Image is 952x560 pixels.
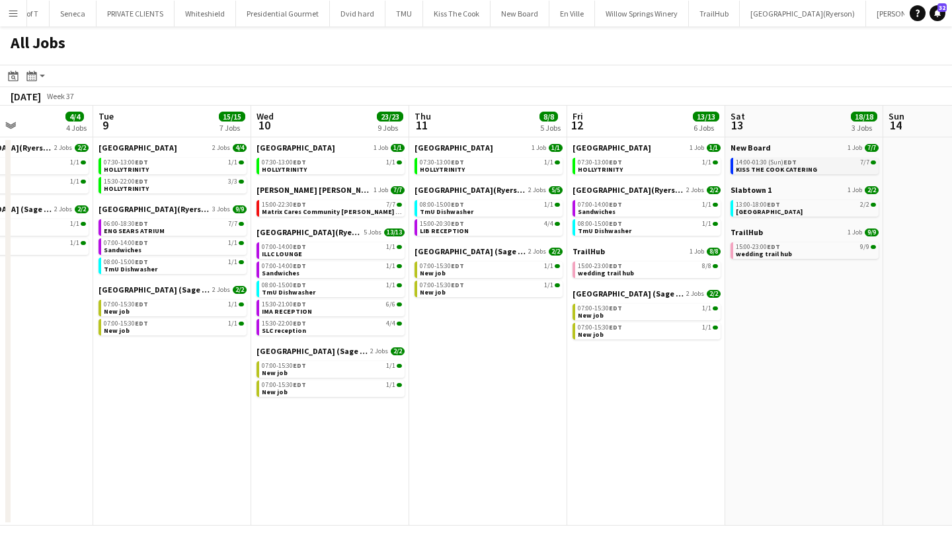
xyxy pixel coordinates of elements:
[135,219,148,228] span: EDT
[415,143,493,153] span: Holy Trinity School
[420,207,473,216] span: TmU Dishwasher
[736,159,797,166] span: 14:00-01:30 (Sun)
[386,382,395,388] span: 1/1
[262,288,315,297] span: TmU Dishwasher
[104,177,244,192] a: 15:30-22:00EDT3/3HOLLYTRINITY
[578,165,623,174] span: HOLLYTRINITY
[385,1,423,26] button: TMU
[262,158,402,173] a: 07:30-13:00EDT1/1HOLLYTRINITY
[293,281,306,289] span: EDT
[104,238,244,254] a: 07:00-14:00EDT1/1Sandwiches
[262,382,306,388] span: 07:00-15:30
[228,259,237,265] span: 1/1
[731,227,879,262] div: TrailHub1 Job9/915:00-23:00EDT9/9wedding trail hub
[293,200,306,209] span: EDT
[415,143,563,185] div: [GEOGRAPHIC_DATA]1 Job1/107:30-13:00EDT1/1HOLLYTRINITY
[99,285,210,295] span: Villanova College (Sage Dining)
[736,165,817,174] span: KISS THE COOK CATERING
[257,185,405,195] a: [PERSON_NAME] [PERSON_NAME]1 Job7/7
[262,281,402,296] a: 08:00-15:00EDT1/1TmU Dishwasher
[415,110,431,122] span: Thu
[386,363,395,369] span: 1/1
[420,158,560,173] a: 07:30-13:00EDT1/1HOLLYTRINITY
[104,301,148,308] span: 07:00-15:30
[99,204,247,285] div: [GEOGRAPHIC_DATA](Ryerson)3 Jobs9/906:00-18:30EDT7/7ENG SEARS ATRIUM07:00-14:00EDT1/1Sandwiches08...
[740,1,866,26] button: [GEOGRAPHIC_DATA](Ryerson)
[573,185,721,195] a: [GEOGRAPHIC_DATA](Ryerson)2 Jobs2/2
[262,326,306,335] span: SLC reception
[70,240,79,246] span: 1/1
[731,185,879,195] a: Slabtown 11 Job2/2
[104,307,130,316] span: New job
[257,227,405,237] a: [GEOGRAPHIC_DATA](Ryerson)5 Jobs13/13
[573,185,721,246] div: [GEOGRAPHIC_DATA](Ryerson)2 Jobs2/207:00-14:00EDT1/1Sandwiches08:00-15:00EDT1/1TmU Dishwasher
[573,289,721,342] div: [GEOGRAPHIC_DATA] (Sage Dining)2 Jobs2/207:00-15:30EDT1/1New job07:00-15:30EDT1/1New job
[544,282,553,289] span: 1/1
[219,112,245,122] span: 15/15
[573,143,721,185] div: [GEOGRAPHIC_DATA]1 Job1/107:30-13:00EDT1/1HOLLYTRINITY
[767,200,780,209] span: EDT
[731,143,879,185] div: New Board1 Job7/714:00-01:30 (Sun)EDT7/7KISS THE COOK CATERING
[420,263,464,269] span: 07:00-15:30
[257,110,274,122] span: Wed
[544,201,553,208] span: 1/1
[135,238,148,247] span: EDT
[731,110,745,122] span: Sat
[451,200,464,209] span: EDT
[736,207,803,216] span: Slabtown
[578,200,718,215] a: 07:00-14:00EDT1/1Sandwiches
[262,368,288,377] span: New job
[736,250,792,258] span: wedding trail hub
[767,242,780,251] span: EDT
[578,263,622,269] span: 15:00-23:00
[11,90,41,103] div: [DATE]
[233,286,247,294] span: 2/2
[70,159,79,166] span: 1/1
[104,159,148,166] span: 07:30-13:00
[262,244,306,250] span: 07:00-14:00
[420,281,560,296] a: 07:00-15:30EDT1/1New job
[729,118,745,133] span: 13
[573,289,684,298] span: Villanova College (Sage Dining)
[573,110,583,122] span: Fri
[97,1,175,26] button: PRIVATE CLIENTS
[255,118,274,133] span: 10
[99,204,247,214] a: [GEOGRAPHIC_DATA](Ryerson)3 Jobs9/9
[573,246,721,289] div: TrailHub1 Job8/815:00-23:00EDT8/8wedding trail hub
[236,1,330,26] button: Presidential Gourmet
[865,144,879,152] span: 7/7
[578,262,718,277] a: 15:00-23:00EDT8/8wedding trail hub
[70,178,79,185] span: 1/1
[702,263,711,269] span: 8/8
[415,143,563,153] a: [GEOGRAPHIC_DATA]1 Job1/1
[104,184,149,193] span: HOLLYTRINITY
[262,320,306,327] span: 15:30-22:00
[783,158,797,166] span: EDT
[386,263,395,269] span: 1/1
[257,227,405,346] div: [GEOGRAPHIC_DATA](Ryerson)5 Jobs13/1307:00-14:00EDT1/1ILLC LOUNGE07:00-14:00EDT1/1Sandwiches08:00...
[451,262,464,270] span: EDT
[686,186,704,194] span: 2 Jobs
[851,112,877,122] span: 18/18
[544,263,553,269] span: 1/1
[578,324,622,331] span: 07:00-15:30
[104,246,141,254] span: Sandwiches
[549,1,595,26] button: En Ville
[99,143,247,204] div: [GEOGRAPHIC_DATA]2 Jobs4/407:30-13:00EDT1/1HOLLYTRINITY15:30-22:00EDT3/3HOLLYTRINITY
[609,219,622,228] span: EDT
[386,159,395,166] span: 1/1
[415,246,563,300] div: [GEOGRAPHIC_DATA] (Sage Dining)2 Jobs2/207:00-15:30EDT1/1New job07:00-15:30EDT1/1New job
[860,244,869,250] span: 9/9
[377,112,403,122] span: 23/23
[262,300,402,315] a: 15:30-21:00EDT6/6IMA RECEPTION
[104,265,157,273] span: TmU Dishwasher
[257,143,405,153] a: [GEOGRAPHIC_DATA]1 Job1/1
[391,347,405,355] span: 2/2
[386,201,395,208] span: 7/7
[175,1,236,26] button: Whiteshield
[262,301,306,308] span: 15:30-21:00
[578,227,631,235] span: TmU Dishwasher
[871,160,876,164] span: 7/7
[257,185,405,227] div: [PERSON_NAME] [PERSON_NAME]1 Job7/715:00-22:30EDT7/7Matrix Cares Community [PERSON_NAME] [PERSON_...
[50,1,97,26] button: Seneca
